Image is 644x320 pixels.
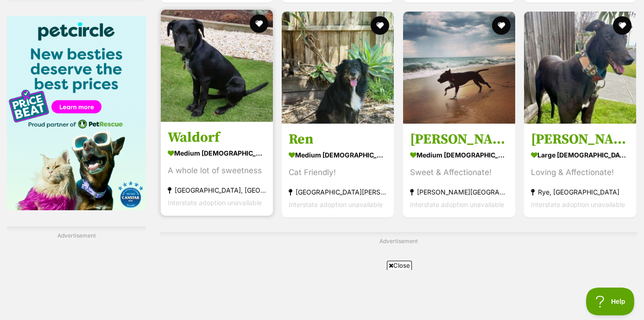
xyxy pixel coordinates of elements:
button: favourite [371,16,390,35]
strong: [GEOGRAPHIC_DATA][PERSON_NAME][GEOGRAPHIC_DATA] [289,185,387,198]
div: Sweet & Affectionate! [410,166,508,178]
strong: medium [DEMOGRAPHIC_DATA] Dog [168,146,266,159]
div: A whole lot of sweetness [168,164,266,176]
strong: [GEOGRAPHIC_DATA], [GEOGRAPHIC_DATA] [168,183,266,196]
span: Interstate adoption unavailable [289,200,383,208]
button: favourite [492,16,511,35]
button: favourite [613,16,631,35]
strong: medium [DEMOGRAPHIC_DATA] Dog [410,148,508,161]
img: Ren - Australian Shepherd x Golden Retriever Dog [282,12,394,124]
h3: [PERSON_NAME] [410,130,508,148]
span: Interstate adoption unavailable [168,198,262,206]
iframe: Advertisement [97,274,547,315]
iframe: Help Scout Beacon - Open [586,288,635,315]
strong: Rye, [GEOGRAPHIC_DATA] [531,185,629,198]
h3: Ren [289,130,387,148]
img: Fiona - Staffordshire Bull Terrier Dog [403,12,515,124]
a: Waldorf medium [DEMOGRAPHIC_DATA] Dog A whole lot of sweetness [GEOGRAPHIC_DATA], [GEOGRAPHIC_DAT... [161,121,273,215]
h3: [PERSON_NAME] [531,130,629,148]
strong: [PERSON_NAME][GEOGRAPHIC_DATA] [410,185,508,198]
strong: medium [DEMOGRAPHIC_DATA] Dog [289,148,387,161]
div: Loving & Affectionate! [531,166,629,178]
span: Interstate adoption unavailable [410,200,504,208]
h3: Waldorf [168,128,266,146]
a: [PERSON_NAME] large [DEMOGRAPHIC_DATA] Dog Loving & Affectionate! Rye, [GEOGRAPHIC_DATA] Intersta... [524,123,636,217]
img: Lenny - Greyhound Dog [524,12,636,124]
span: Close [387,261,412,270]
div: Cat Friendly! [289,166,387,178]
a: Ren medium [DEMOGRAPHIC_DATA] Dog Cat Friendly! [GEOGRAPHIC_DATA][PERSON_NAME][GEOGRAPHIC_DATA] I... [282,123,394,217]
img: Waldorf - Australian Cattle Dog x Australian Kelpie Dog [161,10,273,122]
img: Pet Circle promo banner [7,16,146,210]
strong: large [DEMOGRAPHIC_DATA] Dog [531,148,629,161]
a: [PERSON_NAME] medium [DEMOGRAPHIC_DATA] Dog Sweet & Affectionate! [PERSON_NAME][GEOGRAPHIC_DATA] ... [403,123,515,217]
span: Interstate adoption unavailable [531,200,625,208]
button: favourite [250,14,268,33]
